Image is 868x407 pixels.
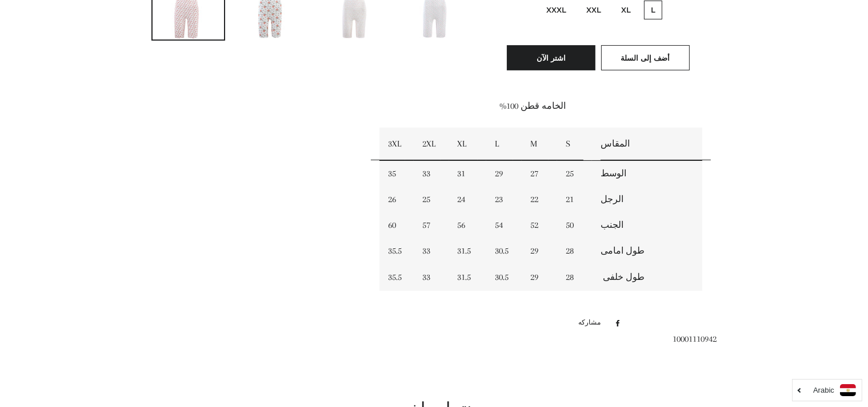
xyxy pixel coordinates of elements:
[522,160,557,187] td: 27
[798,384,856,396] a: Arabic
[557,212,592,238] td: 50
[449,212,486,238] td: 56
[379,128,414,160] td: 3XL
[379,264,414,291] td: 35.5
[673,334,717,344] span: 10001110942
[522,128,557,160] td: M
[449,187,486,212] td: 24
[499,99,702,305] div: الخامه قطن 100%
[578,317,606,329] span: مشاركه
[486,238,522,264] td: 30.5
[813,386,834,394] i: Arabic
[379,160,414,187] td: 35
[557,238,592,264] td: 28
[522,264,557,291] td: 29
[507,45,595,70] button: اشتر الآن
[522,212,557,238] td: 52
[414,212,449,238] td: 57
[522,238,557,264] td: 29
[414,128,449,160] td: 2XL
[592,128,702,160] td: المقاس
[414,187,449,212] td: 25
[486,212,522,238] td: 54
[449,160,486,187] td: 31
[486,128,522,160] td: L
[621,53,670,62] span: أضف إلى السلة
[557,160,592,187] td: 25
[379,238,414,264] td: 35.5
[486,187,522,212] td: 23
[592,212,702,238] td: الجنب
[557,264,592,291] td: 28
[414,238,449,264] td: 33
[557,187,592,212] td: 21
[449,264,486,291] td: 31.5
[379,187,414,212] td: 26
[601,45,690,70] button: أضف إلى السلة
[486,160,522,187] td: 29
[557,128,592,160] td: S
[414,160,449,187] td: 33
[592,238,702,264] td: طول امامى
[539,1,573,19] label: XXXL
[592,264,702,291] td: طول خلفى
[614,1,638,19] label: XL
[592,160,702,187] td: الوسط
[486,264,522,291] td: 30.5
[379,212,414,238] td: 60
[522,187,557,212] td: 22
[644,1,662,19] label: L
[449,128,486,160] td: XL
[449,238,486,264] td: 31.5
[414,264,449,291] td: 33
[579,1,608,19] label: XXL
[592,187,702,212] td: الرجل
